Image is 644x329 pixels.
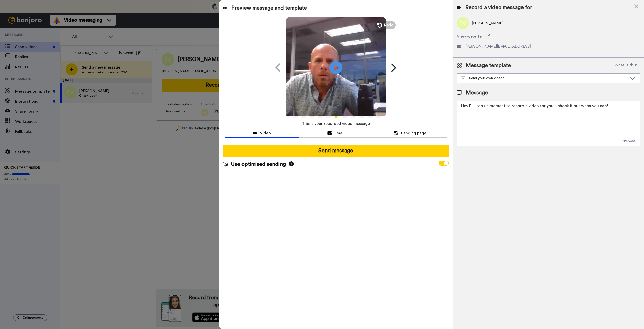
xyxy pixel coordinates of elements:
[457,101,640,146] textarea: Hey E! I took a moment to record a video for you—check it out when you can!
[260,130,271,136] span: Video
[465,43,531,49] span: [PERSON_NAME][EMAIL_ADDRESS]
[302,118,370,129] span: This is your recorded video message
[461,76,628,81] div: Send your own videos
[223,145,449,157] button: Send message
[466,62,511,69] span: Message template
[401,130,426,136] span: Landing page
[231,161,286,168] span: Use optimised sending
[466,89,488,97] span: Message
[334,130,344,136] span: Email
[613,62,640,69] button: What is this?
[461,76,465,80] img: demo-template.svg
